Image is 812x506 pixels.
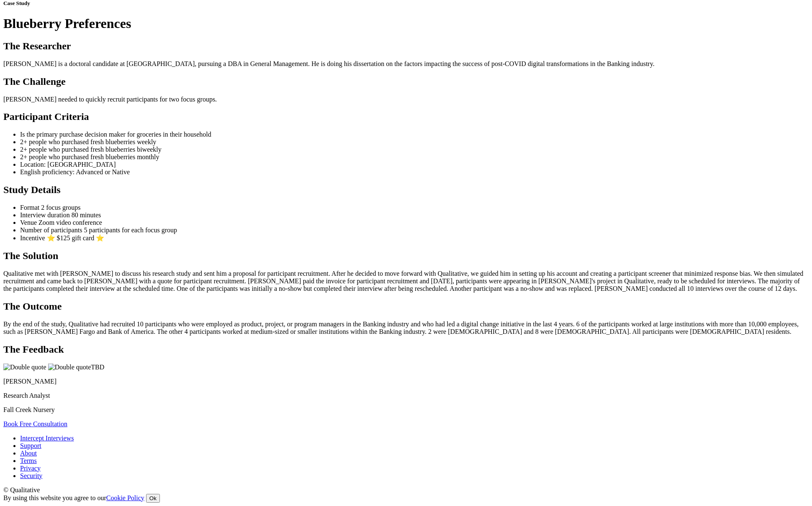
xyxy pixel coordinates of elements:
[106,494,144,501] a: Cookie Policy
[20,435,74,442] a: Intercept Interviews
[146,494,160,503] button: Ok
[20,161,809,168] li: Location: [GEOGRAPHIC_DATA]
[3,76,809,87] h2: The Challenge
[3,301,809,312] h2: The Outcome
[20,465,41,472] a: Privacy
[20,153,809,161] li: 2+ people who purchased fresh blueberries monthly
[20,131,809,138] li: Is the primary purchase decision maker for groceries in their household
[3,406,809,414] p: Fall Creek Nursery
[20,234,45,242] span: Incentive
[41,204,80,211] span: 2 focus groups
[3,364,809,371] p: TBD
[3,184,809,196] h2: Study Details
[20,211,70,219] span: Interview duration
[3,60,809,68] p: [PERSON_NAME] is a doctoral candidate at [GEOGRAPHIC_DATA], pursuing a DBA in General Management....
[3,250,809,262] h2: The Solution
[20,226,82,234] span: Number of participants
[20,204,39,211] span: Format
[20,168,809,176] li: English proficiency: Advanced or Native
[20,472,42,479] a: Security
[84,226,177,234] span: 5 participants for each focus group
[3,486,809,494] div: © Qualitative
[20,219,37,226] span: Venue
[770,466,812,506] iframe: Chat Widget
[20,146,809,153] li: 2+ people who purchased fresh blueberries biweekly
[20,138,809,146] li: 2+ people who purchased fresh blueberries weekly
[3,111,809,122] h2: Participant Criteria
[3,96,809,103] p: [PERSON_NAME] needed to quickly recruit participants for two focus groups.
[3,392,809,399] p: Research Analyst
[3,494,809,503] div: By using this website you agree to our
[39,219,102,226] span: Zoom video conference
[47,234,105,242] span: ⭐ $125 gift card ⭐
[72,211,101,219] span: 80 minutes
[20,450,37,457] a: About
[3,420,67,427] a: Book Free Consultation
[3,41,809,52] h2: The Researcher
[48,364,91,371] img: Double quote
[3,344,809,355] h2: The Feedback
[3,320,809,336] p: By the end of the study, Qualitative had recruited 10 participants who were employed as product, ...
[3,16,809,31] h1: Blueberry Preferences
[3,364,46,371] img: Double quote
[3,378,809,385] p: [PERSON_NAME]
[20,442,41,449] a: Support
[3,270,809,292] p: Qualitative met with [PERSON_NAME] to discuss his research study and sent him a proposal for part...
[20,457,37,464] a: Terms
